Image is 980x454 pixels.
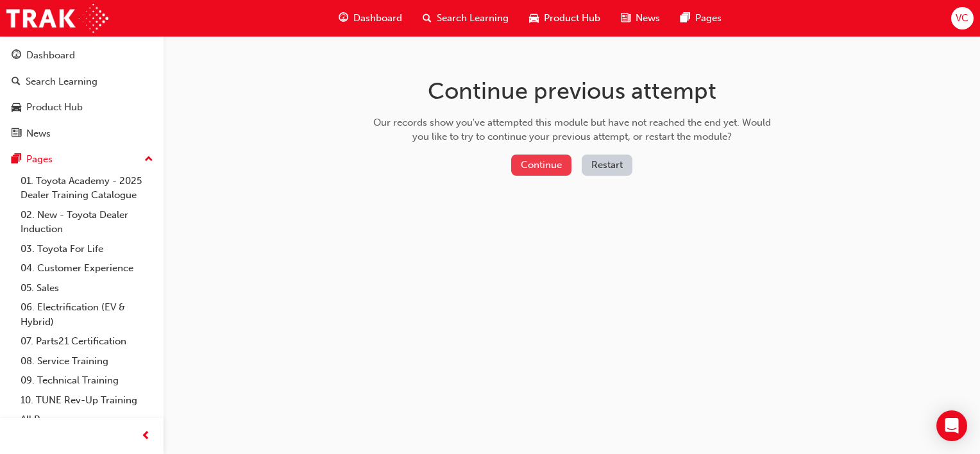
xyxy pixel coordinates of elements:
[26,100,83,115] div: Product Hub
[15,391,158,410] a: 10. TUNE Rev-Up Training
[437,11,509,26] span: Search Learning
[15,239,158,259] a: 03. Toyota For Life
[544,11,600,26] span: Product Hub
[328,5,412,31] a: guage-iconDashboard
[26,152,53,167] div: Pages
[26,74,97,89] div: Search Learning
[12,76,21,88] span: search-icon
[15,371,158,391] a: 09. Technical Training
[412,5,519,31] a: search-iconSearch Learning
[695,11,722,26] span: Pages
[15,258,158,278] a: 04. Customer Experience
[519,5,611,31] a: car-iconProduct Hub
[5,147,158,171] button: Pages
[5,70,158,94] a: Search Learning
[511,155,571,176] button: Continue
[339,10,348,26] span: guage-icon
[26,48,75,63] div: Dashboard
[15,332,158,351] a: 07. Parts21 Certification
[956,11,968,26] span: VC
[15,278,158,298] a: 05. Sales
[12,50,21,62] span: guage-icon
[369,115,775,144] div: Our records show you've attempted this module but have not reached the end yet. Would you like to...
[6,4,108,33] img: Trak
[423,10,432,26] span: search-icon
[369,77,775,105] h1: Continue previous attempt
[15,171,158,205] a: 01. Toyota Academy - 2025 Dealer Training Catalogue
[15,351,158,371] a: 08. Service Training
[15,298,158,332] a: 06. Electrification (EV & Hybrid)
[353,11,402,26] span: Dashboard
[12,128,21,140] span: news-icon
[670,5,732,31] a: pages-iconPages
[141,428,151,444] span: prev-icon
[636,11,660,26] span: News
[12,102,21,113] span: car-icon
[582,155,632,176] button: Restart
[611,5,670,31] a: news-iconNews
[26,126,51,141] div: News
[5,96,158,119] a: Product Hub
[936,410,967,441] div: Open Intercom Messenger
[529,10,539,26] span: car-icon
[12,154,21,165] span: pages-icon
[680,10,690,26] span: pages-icon
[5,44,158,67] a: Dashboard
[5,122,158,146] a: News
[621,10,630,26] span: news-icon
[15,410,158,430] a: All Pages
[15,205,158,239] a: 02. New - Toyota Dealer Induction
[951,7,974,29] button: VC
[144,151,153,168] span: up-icon
[5,41,158,147] button: DashboardSearch LearningProduct HubNews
